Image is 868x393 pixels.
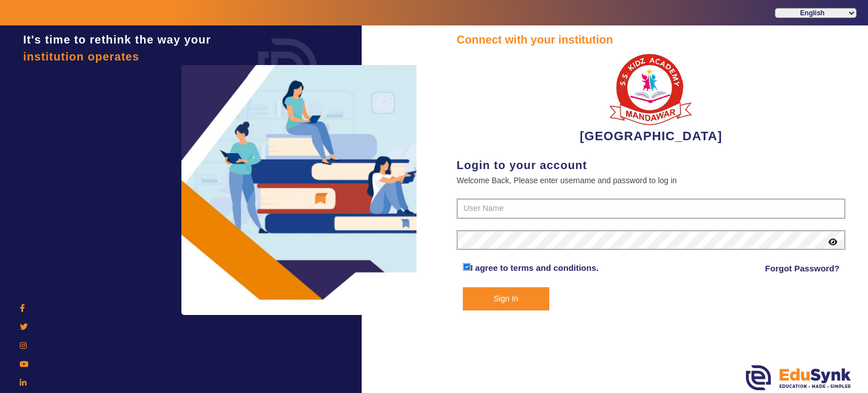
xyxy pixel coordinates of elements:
img: login.png [245,25,330,110]
div: Login to your account [457,157,845,174]
a: I agree to terms and conditions. [471,263,599,273]
div: Welcome Back, Please enter username and password to log in [457,174,845,187]
img: login3.png [181,65,419,315]
img: edusynk.png [746,365,851,390]
span: institution operates [23,50,140,63]
div: Connect with your institution [457,31,845,48]
img: b9104f0a-387a-4379-b368-ffa933cda262 [609,48,693,127]
a: Forgot Password? [765,262,840,275]
button: Sign In [463,287,550,310]
span: It's time to rethink the way your [23,33,211,46]
div: [GEOGRAPHIC_DATA] [457,48,845,145]
input: User Name [457,198,845,219]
